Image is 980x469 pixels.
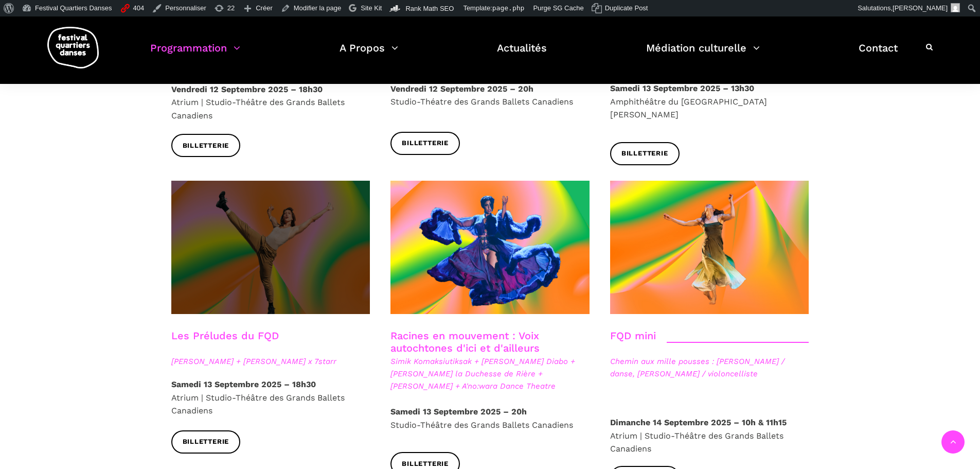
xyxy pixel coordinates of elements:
[47,27,99,68] img: logo-fqd-med
[183,437,229,447] span: Billetterie
[390,407,527,416] strong: Samedi 13 Septembre 2025 – 20h
[646,39,760,70] a: Médiation culturelle
[497,39,547,70] a: Actualités
[183,141,229,151] span: Billetterie
[171,84,323,94] strong: Vendredi 12 Septembre 2025 – 18h30
[859,39,898,70] a: Contact
[492,4,525,12] span: page.php
[405,5,454,12] span: Rank Math SEO
[390,329,540,354] a: Racines en mouvement : Voix autochtones d'ici et d'ailleurs
[621,148,668,159] span: Billetterie
[150,39,240,70] a: Programmation
[171,430,241,454] a: Billetterie
[390,82,590,109] p: Studio-Théatre des Grands Ballets Canadiens
[610,329,656,342] a: FQD mini
[361,4,382,12] span: Site Kit
[171,329,279,342] a: Les Préludes du FQD
[171,355,370,368] span: [PERSON_NAME] + [PERSON_NAME] x 7starr
[390,355,590,392] span: Simik Komaksiutiksak + [PERSON_NAME] Diabo + [PERSON_NAME] la Duchesse de Rière + [PERSON_NAME] +...
[610,418,787,427] strong: Dimanche 14 Septembre 2025 – 10h & 11h15
[610,82,809,121] p: Amphithéâtre du [GEOGRAPHIC_DATA][PERSON_NAME]
[610,355,809,380] span: Chemin aux mille pousses : [PERSON_NAME] / danse, [PERSON_NAME] / violoncelliste
[893,4,948,12] span: [PERSON_NAME]
[390,405,590,431] p: Studio-Théâtre des Grands Ballets Canadiens
[171,378,370,418] p: Atrium | Studio-Théâtre des Grands Ballets Canadiens
[171,379,316,389] strong: Samedi 13 Septembre 2025 – 18h30
[390,84,533,94] strong: Vendredi 12 Septembre 2025 – 20h
[610,142,680,165] a: Billetterie
[340,39,398,70] a: A Propos
[610,416,809,456] p: Atrium | Studio-Théâtre des Grands Ballets Canadiens
[171,83,370,123] p: Atrium | Studio-Théâtre des Grands Ballets Canadiens
[610,83,754,93] strong: Samedi 13 Septembre 2025 – 13h30
[402,138,449,149] span: Billetterie
[390,132,460,155] a: Billetterie
[171,134,241,157] a: Billetterie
